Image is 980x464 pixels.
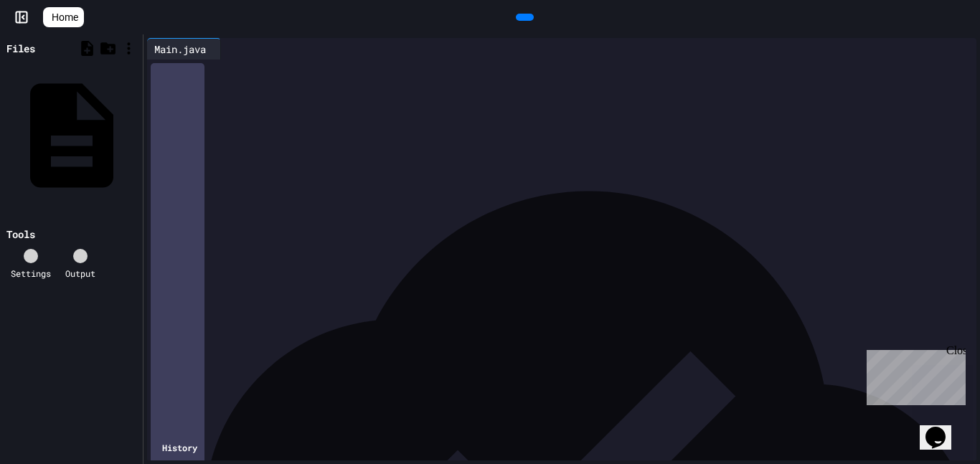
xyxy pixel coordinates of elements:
span: Home [52,10,78,24]
div: Output [65,267,95,280]
div: Main.java [147,42,213,57]
iframe: chat widget [920,407,966,450]
iframe: chat widget [861,344,966,405]
div: Files [6,41,35,56]
div: Main.java [147,38,221,60]
div: Tools [6,227,35,242]
div: Chat with us now!Close [6,6,99,91]
a: Home [43,7,84,27]
div: Settings [11,267,51,280]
